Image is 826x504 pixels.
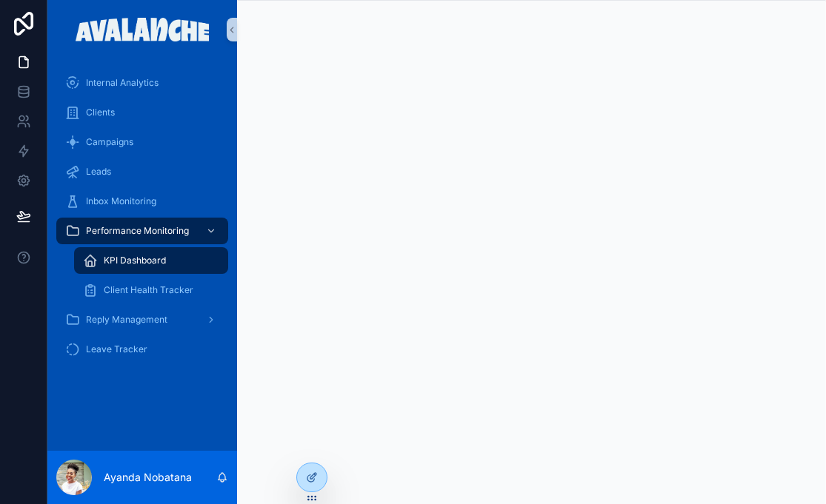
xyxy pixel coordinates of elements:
[86,195,156,207] span: Inbox Monitoring
[86,314,167,326] span: Reply Management
[86,225,189,237] span: Performance Monitoring
[76,18,210,41] img: App logo
[86,343,147,355] span: Leave Tracker
[56,99,228,126] a: Clients
[56,306,228,333] a: Reply Management
[56,158,228,185] a: Leads
[56,218,228,244] a: Performance Monitoring
[56,188,228,215] a: Inbox Monitoring
[86,107,115,118] span: Clients
[74,247,228,274] a: KPI Dashboard
[104,255,166,266] span: KPI Dashboard
[74,277,228,303] a: Client Health Tracker
[104,284,193,296] span: Client Health Tracker
[86,77,159,89] span: Internal Analytics
[47,59,237,382] div: scrollable content
[56,129,228,155] a: Campaigns
[86,166,111,178] span: Leads
[86,136,133,148] span: Campaigns
[104,470,192,485] p: Ayanda Nobatana
[56,70,228,96] a: Internal Analytics
[56,336,228,363] a: Leave Tracker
